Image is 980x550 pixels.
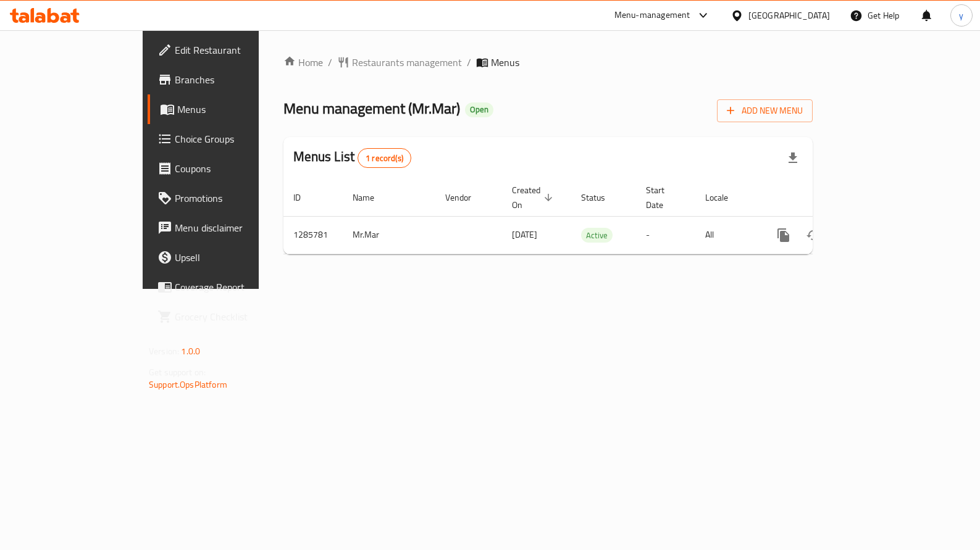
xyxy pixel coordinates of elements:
span: Version: [149,343,179,359]
a: Support.OpsPlatform [149,377,227,393]
div: [GEOGRAPHIC_DATA] [748,9,830,22]
span: Active [581,228,613,243]
span: Menu management ( Mr.Mar ) [283,94,460,122]
div: Total records count [358,148,411,168]
button: Change Status [798,220,828,250]
h2: Menus List [293,148,411,168]
span: Coverage Report [175,280,296,294]
span: Menu disclaimer [175,220,296,235]
a: Branches [148,65,306,94]
span: Status [581,190,621,205]
a: Edit Restaurant [148,35,306,65]
button: more [769,220,798,250]
span: Menus [177,102,296,117]
span: Grocery Checklist [175,309,296,324]
a: Choice Groups [148,124,306,154]
span: Locale [705,190,744,205]
li: / [328,55,332,70]
span: Upsell [175,250,296,265]
table: enhanced table [283,179,897,254]
span: [DATE] [512,227,537,243]
span: Add New Menu [727,103,803,119]
td: All [695,216,759,254]
span: 1 record(s) [358,152,411,164]
span: Open [465,104,493,115]
a: Restaurants management [337,55,462,70]
span: Restaurants management [352,55,462,70]
a: Promotions [148,183,306,213]
span: Branches [175,72,296,87]
th: Actions [759,179,897,217]
span: Coupons [175,161,296,176]
span: 1.0.0 [181,343,200,359]
span: Name [353,190,390,205]
span: y [959,9,963,22]
div: Open [465,102,493,117]
span: Menus [491,55,519,70]
td: - [636,216,695,254]
td: Mr.Mar [343,216,435,254]
a: Menus [148,94,306,124]
span: Vendor [445,190,487,205]
a: Grocery Checklist [148,302,306,331]
span: Promotions [175,191,296,206]
span: ID [293,190,317,205]
span: Start Date [646,183,681,212]
td: 1285781 [283,216,343,254]
div: Menu-management [614,8,690,23]
span: Get support on: [149,364,206,380]
nav: breadcrumb [283,55,813,70]
a: Menu disclaimer [148,213,306,243]
li: / [467,55,471,70]
span: Created On [512,183,556,212]
a: Upsell [148,243,306,272]
div: Export file [778,143,808,173]
span: Edit Restaurant [175,43,296,57]
span: Choice Groups [175,131,296,146]
a: Coupons [148,154,306,183]
a: Coverage Report [148,272,306,302]
button: Add New Menu [717,99,813,122]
